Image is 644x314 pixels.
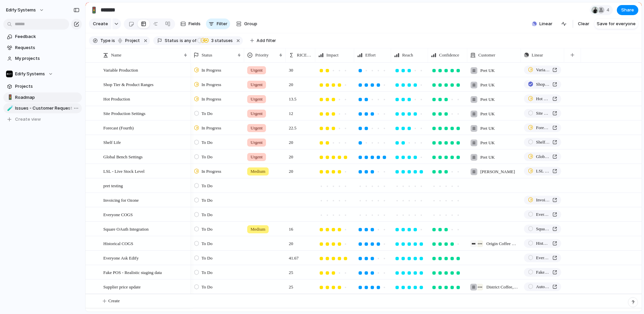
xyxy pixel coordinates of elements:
[536,254,550,261] span: Everyone Ask Edify
[524,253,561,262] a: Everyone Ask Edify
[524,94,561,103] a: Hot Production
[286,135,296,146] span: 20
[621,7,634,13] span: Share
[202,168,221,175] span: In Progress
[202,139,213,146] span: To Do
[202,284,213,290] span: To Do
[536,283,550,290] span: Auto-update default supplier pricing
[524,282,561,291] a: Auto-update default supplier pricing
[486,240,518,247] span: Origin Coffee Retail Limited , Ozone Coffee Roasters UK Ltd
[536,168,550,174] span: LSL - Live Stock Level
[183,38,196,44] span: any of
[529,19,555,29] button: Linear
[103,268,162,276] span: Fake POS - Realistic staging data
[480,125,495,132] span: Pret UK
[251,139,263,146] span: Urgent
[3,103,82,113] div: 🧪Issues - Customer Requests
[251,168,265,175] span: Medium
[103,254,139,262] span: Everyone Ask Edify
[286,107,296,117] span: 12
[15,105,79,112] span: Issues - Customer Requests
[3,43,82,53] a: Requests
[480,96,495,103] span: Pret UK
[202,211,213,218] span: To Do
[246,36,280,45] button: Add filter
[89,18,111,29] button: Create
[251,67,263,74] span: Urgent
[536,240,550,247] span: Historical COGS
[103,182,123,189] span: pret testing
[209,38,233,44] span: statuses
[244,21,257,27] span: Group
[480,82,495,88] span: Pret UK
[594,18,638,29] button: Save for everyone
[206,18,230,29] button: Filter
[103,109,146,117] span: Site Production Settings
[251,110,263,117] span: Urgent
[89,5,99,15] button: 🚦
[251,125,263,131] span: Urgent
[202,96,221,103] span: In Progress
[524,66,561,74] a: Variable Production
[197,37,234,44] button: 3 statuses
[15,33,79,40] span: Feedback
[108,298,120,304] span: Create
[286,164,296,175] span: 20
[15,116,41,123] span: Create view
[180,38,183,44] span: is
[3,5,48,15] button: Edify Systems
[103,138,121,146] span: Shelf Life
[100,38,110,44] span: Type
[3,32,82,42] a: Feedback
[480,154,495,161] span: Pret UK
[103,239,133,247] span: Historical COGS
[6,94,13,101] button: 🚦
[326,52,338,58] span: Impact
[402,52,413,58] span: Reach
[486,284,518,290] span: District Coffee , Ozone Coffee Roasters UK Ltd
[524,138,561,147] a: Shelf Life
[202,125,221,131] span: In Progress
[255,52,269,58] span: Priority
[217,21,227,27] span: Filter
[15,55,79,62] span: My projects
[251,81,263,88] span: Urgent
[202,183,213,189] span: To Do
[251,226,265,233] span: Medium
[286,150,296,160] span: 20
[536,211,550,218] span: Everyone COGS
[15,94,79,101] span: Roadmap
[251,154,263,160] span: Urgent
[536,269,550,276] span: Fake POS - Realistic staging data
[103,124,134,131] span: Forecast (Fourth)
[3,114,82,124] button: Create view
[202,255,213,262] span: To Do
[286,266,296,276] span: 25
[524,167,561,175] a: LSL - Live Stock Level
[606,7,611,13] span: 4
[480,67,495,74] span: Pret UK
[524,196,561,204] a: Invoicing (Ozone Back to Normal)
[575,18,592,29] button: Clear
[189,21,201,27] span: Fields
[524,109,561,118] a: Site Production Settings
[286,222,296,233] span: 16
[90,5,98,14] div: 🚦
[536,226,550,232] span: Square OAuth Integration
[536,67,550,73] span: Variable Production
[202,154,213,160] span: To Do
[103,225,149,233] span: Square OAuth Integration
[178,37,198,44] button: isany of
[251,96,263,103] span: Urgent
[536,139,550,146] span: Shelf Life
[286,251,301,262] span: 41.67
[111,52,121,58] span: Name
[112,38,115,44] span: is
[110,37,116,44] button: is
[3,69,82,79] button: Edify Systems
[524,268,561,277] a: Fake POS - Realistic staging data
[103,196,139,204] span: Invoicing for Ozone
[539,21,552,27] span: Linear
[7,105,12,112] div: 🧪
[536,153,550,160] span: Global Bench Settings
